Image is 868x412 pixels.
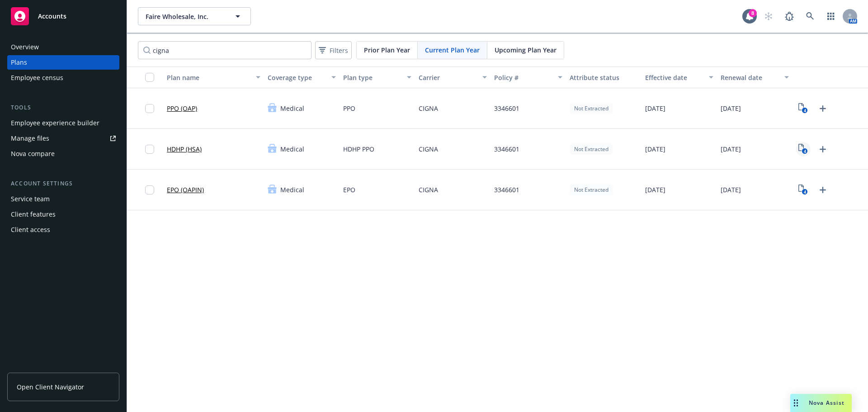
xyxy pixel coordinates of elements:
[495,45,557,55] span: Upcoming Plan Year
[804,108,806,114] text: 4
[340,66,415,88] button: Plan type
[721,73,779,82] div: Renewal date
[264,66,340,88] button: Coverage type
[721,185,741,194] span: [DATE]
[419,73,477,82] div: Carrier
[11,147,55,161] div: Nova compare
[491,66,566,88] button: Policy #
[268,73,326,82] div: Coverage type
[645,73,703,82] div: Effective date
[38,13,66,20] span: Accounts
[425,45,480,55] span: Current Plan Year
[759,7,778,25] a: Start snowing
[804,189,806,195] text: 4
[642,66,717,88] button: Effective date
[796,101,811,116] a: View Plan Documents
[146,12,224,21] span: Faire Wholesale, Inc.
[167,144,202,154] a: HDHP (HSA)
[7,223,119,237] a: Client access
[494,104,519,113] span: 3346601
[801,7,819,25] a: Search
[167,73,250,82] div: Plan name
[570,73,638,82] div: Attribute status
[816,101,830,116] a: Upload Plan Documents
[790,394,852,412] button: Nova Assist
[796,183,811,197] a: View Plan Documents
[419,104,438,113] span: CIGNA
[145,145,154,154] input: Toggle Row Selected
[11,131,49,146] div: Manage files
[11,207,56,222] div: Client features
[7,179,119,188] div: Account settings
[721,104,741,113] span: [DATE]
[494,185,519,194] span: 3346601
[822,7,840,25] a: Switch app
[11,71,63,85] div: Employee census
[11,192,50,206] div: Service team
[11,116,99,130] div: Employee experience builder
[7,40,119,54] a: Overview
[645,104,665,113] span: [DATE]
[138,7,251,25] button: Faire Wholesale, Inc.
[419,185,438,194] span: CIGNA
[11,40,39,54] div: Overview
[315,41,352,59] button: Filters
[494,144,519,154] span: 3346601
[780,7,798,25] a: Report a Bug
[7,207,119,222] a: Client features
[343,185,355,194] span: EPO
[167,185,204,194] a: EPO (OAPIN)
[645,185,665,194] span: [DATE]
[145,185,154,194] input: Toggle Row Selected
[145,104,154,113] input: Toggle Row Selected
[7,55,119,70] a: Plans
[570,143,613,155] div: Not Extracted
[7,116,119,130] a: Employee experience builder
[7,192,119,206] a: Service team
[317,44,350,57] span: Filters
[330,46,348,55] span: Filters
[570,103,613,114] div: Not Extracted
[167,104,197,113] a: PPO (OAP)
[163,66,264,88] button: Plan name
[343,104,355,113] span: PPO
[7,71,119,85] a: Employee census
[17,382,84,392] span: Open Client Navigator
[7,103,119,112] div: Tools
[721,144,741,154] span: [DATE]
[749,9,757,17] div: 8
[816,183,830,197] a: Upload Plan Documents
[343,144,374,154] span: HDHP PPO
[796,142,811,156] a: View Plan Documents
[364,45,410,55] span: Prior Plan Year
[804,148,806,154] text: 4
[280,144,304,154] span: Medical
[7,4,119,29] a: Accounts
[280,185,304,194] span: Medical
[7,131,119,146] a: Manage files
[494,73,552,82] div: Policy #
[566,66,642,88] button: Attribute status
[717,66,793,88] button: Renewal date
[138,41,311,59] input: Search by name
[11,223,50,237] div: Client access
[145,73,154,82] input: Select all
[809,399,844,407] span: Nova Assist
[11,55,27,70] div: Plans
[816,142,830,156] a: Upload Plan Documents
[645,144,665,154] span: [DATE]
[415,66,491,88] button: Carrier
[280,104,304,113] span: Medical
[570,184,613,195] div: Not Extracted
[419,144,438,154] span: CIGNA
[343,73,401,82] div: Plan type
[790,394,802,412] div: Drag to move
[7,147,119,161] a: Nova compare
